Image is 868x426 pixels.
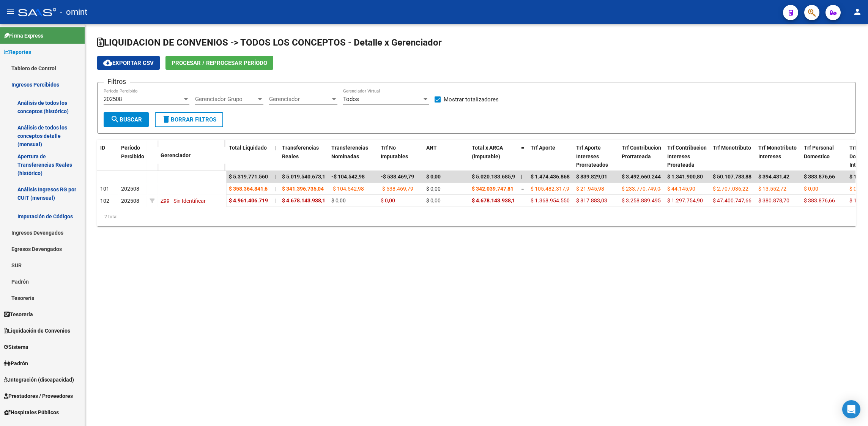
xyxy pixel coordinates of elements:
[521,186,524,192] span: =
[274,197,276,204] span: |
[521,197,524,204] span: =
[4,343,28,351] span: Sistema
[162,116,216,123] span: Borrar Filtros
[271,140,279,173] datatable-header-cell: |
[472,145,503,159] span: Total x ARCA (imputable)
[4,392,73,400] span: Prestadores / Proveedores
[282,145,319,159] span: Transferencias Reales
[576,174,607,180] span: $ 839.829,01
[229,145,267,151] span: Total Liquidado
[100,145,105,151] span: ID
[531,174,577,180] span: $ 1.474.436.868,00
[528,140,573,173] datatable-header-cell: Trf Aporte
[162,115,171,124] mat-icon: delete
[622,186,663,192] span: $ 233.770.749,04
[269,96,331,103] span: Gerenciador
[576,145,608,168] span: Trf Aporte Intereses Prorrateados
[842,400,860,418] div: Open Intercom Messenger
[713,145,751,151] span: Trf Monotributo
[274,186,276,192] span: |
[849,186,864,192] span: $ 0,00
[667,145,707,168] span: Trf Contribucion Intereses Prorateada
[622,174,668,180] span: $ 3.492.660.244,70
[573,140,619,173] datatable-header-cell: Trf Aporte Intereses Prorrateados
[804,186,818,192] span: $ 0,00
[331,197,346,204] span: $ 0,00
[103,60,154,66] span: Exportar CSV
[104,112,149,127] button: Buscar
[282,197,328,204] span: $ 4.678.143.938,10
[667,174,703,180] span: $ 1.341.900,80
[423,140,469,173] datatable-header-cell: ANT
[758,186,786,192] span: $ 13.552,72
[282,174,328,180] span: $ 5.019.540.673,14
[229,186,271,192] span: $ 358.364.841,61
[758,197,789,204] span: $ 380.878,70
[279,140,328,173] datatable-header-cell: Transferencias Reales
[804,197,835,204] span: $ 383.876,66
[758,174,789,180] span: $ 394.431,42
[161,198,206,204] span: Z99 - Sin Identificar
[97,207,856,226] div: 2 total
[4,359,28,368] span: Padrón
[229,197,275,204] span: $ 4.961.406.719,04
[426,186,441,192] span: $ 0,00
[165,56,273,70] button: Procesar / Reprocesar período
[4,327,70,335] span: Liquidación de Convenios
[381,197,395,204] span: $ 0,00
[121,198,139,204] span: 202508
[274,174,276,180] span: |
[713,197,751,204] span: $ 47.400.747,66
[121,186,139,192] span: 202508
[804,145,834,159] span: Trf Personal Domestico
[622,145,661,159] span: Trf Contribucion Prorrateada
[667,197,703,204] span: $ 1.297.754,90
[331,186,364,192] span: -$ 104.542,98
[619,140,664,173] datatable-header-cell: Trf Contribucion Prorrateada
[118,140,147,172] datatable-header-cell: Período Percibido
[472,186,514,192] span: $ 342.039.747,81
[282,186,324,192] span: $ 341.396.735,04
[755,140,801,173] datatable-header-cell: Trf Monotributo Intereses
[381,174,414,180] span: -$ 538.469,79
[472,197,518,204] span: $ 4.678.143.938,10
[100,198,109,204] span: 102
[4,32,43,40] span: Firma Express
[103,58,112,67] mat-icon: cloud_download
[121,145,144,159] span: Período Percibido
[97,37,442,48] span: LIQUIDACION DE CONVENIOS -> TODOS LOS CONCEPTOS - Detalle x Gerenciador
[274,145,276,151] span: |
[472,174,518,180] span: $ 5.020.183.685,91
[158,147,226,164] datatable-header-cell: Gerenciador
[4,48,31,56] span: Reportes
[521,145,524,151] span: =
[531,186,572,192] span: $ 105.482.317,95
[804,174,835,180] span: $ 383.876,66
[426,174,441,180] span: $ 0,00
[531,197,577,204] span: $ 1.368.954.550,05
[104,96,122,103] span: 202508
[195,96,257,103] span: Gerenciador Grupo
[343,96,359,103] span: Todos
[97,140,118,172] datatable-header-cell: ID
[664,140,710,173] datatable-header-cell: Trf Contribucion Intereses Prorateada
[378,140,423,173] datatable-header-cell: Trf No Imputables
[172,60,267,66] span: Procesar / Reprocesar período
[521,174,523,180] span: |
[710,140,755,173] datatable-header-cell: Trf Monotributo
[667,186,695,192] span: $ 44.145,90
[469,140,518,173] datatable-header-cell: Total x ARCA (imputable)
[531,145,555,151] span: Trf Aporte
[576,197,607,204] span: $ 817.883,03
[426,197,441,204] span: $ 0,00
[110,115,120,124] mat-icon: search
[226,140,271,173] datatable-header-cell: Total Liquidado
[758,145,797,159] span: Trf Monotributo Intereses
[60,4,87,21] span: - omint
[104,76,130,87] h3: Filtros
[100,186,109,192] span: 101
[229,174,275,180] span: $ 5.319.771.560,65
[328,140,378,173] datatable-header-cell: Transferencias Nominadas
[4,376,74,384] span: Integración (discapacidad)
[518,140,528,173] datatable-header-cell: =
